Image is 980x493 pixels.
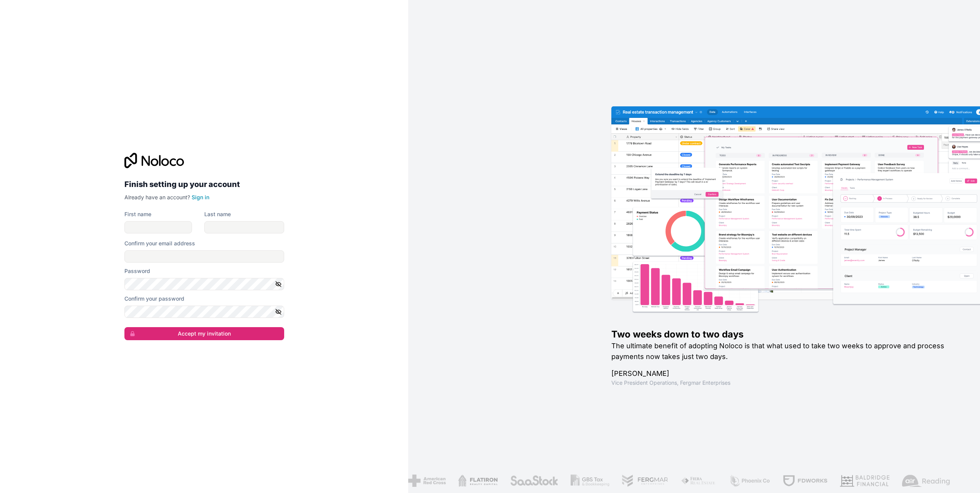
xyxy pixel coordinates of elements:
[611,368,955,379] h1: [PERSON_NAME]
[124,327,284,340] button: Accept my invitation
[783,475,828,487] img: /assets/fdworks-Bi04fVtw.png
[902,475,950,487] img: /assets/airreading-FwAmRzSr.png
[124,221,192,233] input: given-name
[124,278,284,290] input: Password
[729,475,770,487] img: /assets/phoenix-BREaitsQ.png
[124,267,150,275] label: Password
[408,475,445,487] img: /assets/american-red-cross-BAupjrZR.png
[611,341,955,362] h2: The ultimate benefit of adopting Noloco is that what used to take two weeks to approve and proces...
[124,194,190,200] span: Already have an account?
[611,328,955,341] h1: Two weeks down to two days
[204,210,231,218] label: Last name
[571,475,610,487] img: /assets/gbstax-C-GtDUiK.png
[124,250,284,263] input: Email address
[204,221,284,233] input: family-name
[192,194,209,200] a: Sign in
[510,475,558,487] img: /assets/saastock-C6Zbiodz.png
[840,475,890,487] img: /assets/baldridge-DxmPIwAm.png
[622,475,669,487] img: /assets/fergmar-CudnrXN5.png
[124,210,151,218] label: First name
[124,177,284,191] h2: Finish setting up your account
[124,306,284,318] input: Confirm password
[124,295,184,303] label: Confirm your password
[611,379,955,387] h1: Vice President Operations , Fergmar Enterprises
[124,240,195,247] label: Confirm your email address
[681,475,717,487] img: /assets/fiera-fwj2N5v4.png
[458,475,498,487] img: /assets/flatiron-C8eUkumj.png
